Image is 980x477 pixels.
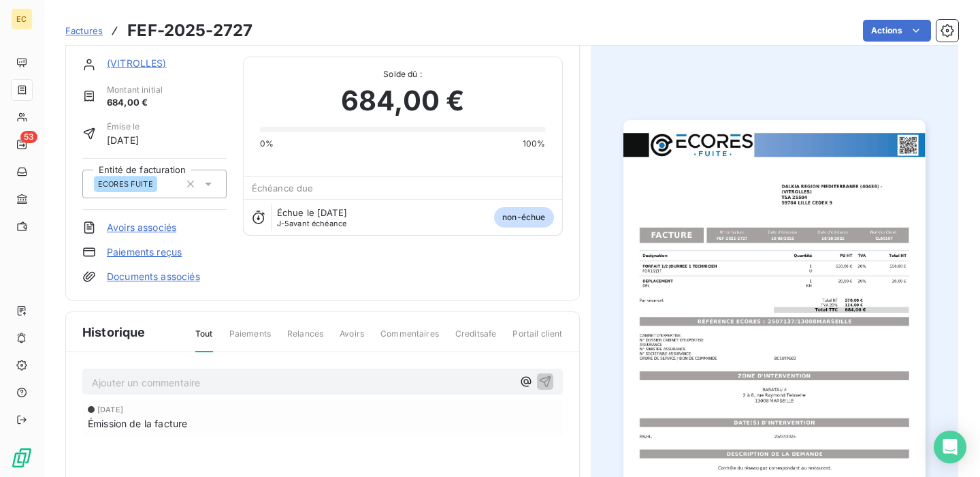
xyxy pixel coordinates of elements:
a: (VITROLLES) [107,57,167,69]
span: Émise le [107,121,140,133]
span: Échue le [DATE] [277,207,347,218]
span: Commentaires [380,328,439,351]
span: 100% [523,138,546,150]
span: [DATE] [97,405,123,414]
a: Avoirs associés [107,221,176,234]
span: Émission de la facture [88,416,187,431]
div: EC [11,8,33,30]
div: Open Intercom Messenger [934,431,966,463]
span: ECORES FUITE [98,180,153,188]
span: 53 [20,131,37,143]
span: Avoirs [340,328,364,351]
span: Paiements [229,328,271,351]
span: 684,00 € [341,80,464,121]
span: [DATE] [107,133,140,147]
span: Creditsafe [455,328,497,351]
span: 0% [260,138,274,150]
span: 684,00 € [107,96,163,110]
span: Historique [82,323,146,341]
a: Documents associés [107,270,200,283]
span: Tout [195,328,213,352]
span: Portail client [512,328,562,351]
span: J-5 [277,219,289,228]
span: Relances [287,328,323,351]
img: Logo LeanPay [11,447,33,469]
span: non-échue [494,207,553,228]
span: Factures [65,25,103,36]
a: Factures [65,24,103,37]
a: Paiements reçus [107,245,182,259]
span: Montant initial [107,84,163,96]
span: Échéance due [252,183,314,194]
span: Solde dû : [260,68,546,80]
span: avant échéance [277,219,347,228]
button: Actions [863,20,931,42]
h3: FEF-2025-2727 [127,18,252,43]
